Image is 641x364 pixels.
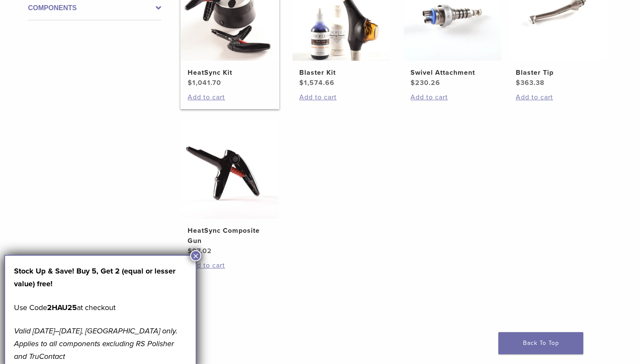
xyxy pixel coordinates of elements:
[47,303,77,312] strong: 2HAU25
[180,121,279,256] a: HeatSync Composite GunHeatSync Composite Gun $97.02
[188,226,272,246] h2: HeatSync Composite Gun
[181,121,278,219] img: HeatSync Composite Gun
[498,332,583,354] a: Back To Top
[28,3,161,13] label: Components
[299,92,383,102] a: Add to cart: “Blaster Kit”
[516,79,520,87] span: $
[410,79,440,87] bdi: 230.26
[188,260,272,271] a: Add to cart: “HeatSync Composite Gun”
[299,79,335,87] bdi: 1,574.66
[516,68,600,78] h2: Blaster Tip
[410,68,495,78] h2: Swivel Attachment
[188,68,272,78] h2: HeatSync Kit
[188,247,212,255] bdi: 97.02
[299,79,304,87] span: $
[188,79,192,87] span: $
[410,92,495,102] a: Add to cart: “Swivel Attachment”
[14,266,175,288] strong: Stock Up & Save! Buy 5, Get 2 (equal or lesser value) free!
[188,79,221,87] bdi: 1,041.70
[188,92,272,102] a: Add to cart: “HeatSync Kit”
[516,79,545,87] bdi: 363.38
[516,92,600,102] a: Add to cart: “Blaster Tip”
[14,301,187,314] p: Use Code at checkout
[299,68,383,78] h2: Blaster Kit
[188,247,192,255] span: $
[410,79,415,87] span: $
[14,326,177,361] em: Valid [DATE]–[DATE], [GEOGRAPHIC_DATA] only. Applies to all components excluding RS Polisher and ...
[190,250,201,261] button: Close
